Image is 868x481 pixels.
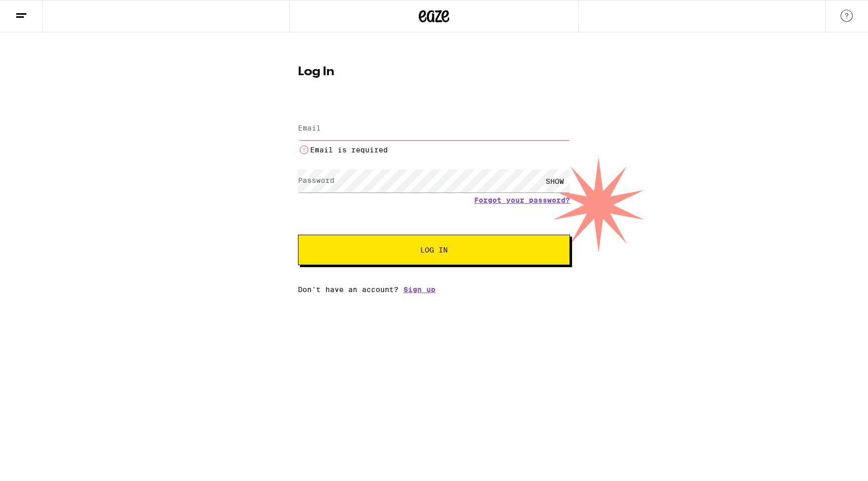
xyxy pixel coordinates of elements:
li: Email is required [298,144,570,156]
a: Sign up [404,285,436,294]
button: Log In [298,235,570,265]
a: Forgot your password? [474,196,570,204]
span: Log In [420,246,448,253]
label: Password [298,176,335,184]
label: Email [298,124,321,132]
div: SHOW [540,170,570,193]
input: Email [298,117,570,140]
div: Don't have an account? [298,285,570,294]
h1: Log In [298,66,570,78]
span: Hi. Need any help? [6,7,73,15]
